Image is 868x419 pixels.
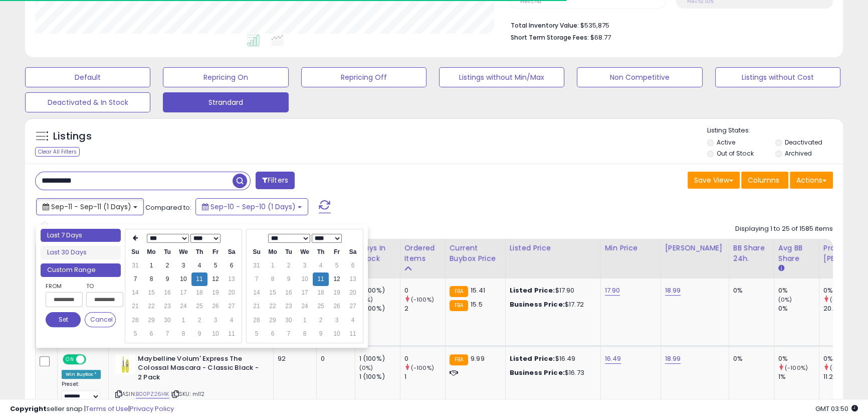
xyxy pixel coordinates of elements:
[733,243,770,264] div: BB Share 24h.
[207,300,224,313] td: 26
[64,355,76,363] span: ON
[345,259,361,272] td: 6
[790,172,833,189] button: Actions
[159,286,175,300] td: 16
[127,286,143,300] td: 14
[85,355,101,363] span: OFF
[297,245,313,259] th: We
[778,354,819,363] div: 0%
[778,372,819,381] div: 1%
[224,259,240,272] td: 6
[191,245,207,259] th: Th
[359,243,396,264] div: Days In Stock
[345,327,361,341] td: 11
[778,296,792,304] small: (0%)
[329,245,345,259] th: Fr
[313,272,329,286] td: 11
[345,300,361,313] td: 27
[404,286,445,295] div: 0
[281,286,297,300] td: 16
[249,245,265,259] th: Su
[411,296,434,304] small: (-100%)
[511,19,825,31] li: $535,875
[159,272,175,286] td: 9
[207,245,224,259] th: Fr
[345,314,361,327] td: 4
[511,21,579,30] b: Total Inventory Value:
[265,300,281,313] td: 22
[590,33,611,42] span: $68.77
[665,243,725,253] div: [PERSON_NAME]
[143,286,159,300] td: 15
[404,354,445,363] div: 0
[175,272,191,286] td: 10
[281,272,297,286] td: 9
[256,172,295,189] button: Filters
[404,372,445,381] div: 1
[191,272,207,286] td: 11
[41,263,121,277] li: Custom Range
[329,314,345,327] td: 3
[210,202,296,212] span: Sep-10 - Sep-10 (1 Days)
[345,245,361,259] th: Sa
[127,245,143,259] th: Su
[207,272,224,286] td: 12
[297,259,313,272] td: 3
[688,172,740,189] button: Save View
[733,286,766,295] div: 0%
[605,354,621,364] a: 16.49
[195,198,308,215] button: Sep-10 - Sep-10 (1 Days)
[265,245,281,259] th: Mo
[450,243,501,264] div: Current Buybox Price
[127,300,143,313] td: 21
[62,381,101,403] div: Preset:
[46,281,81,291] label: From
[359,286,400,295] div: 1 (100%)
[778,304,819,313] div: 0%
[207,314,224,327] td: 3
[815,404,858,413] span: 2025-09-12 03:50 GMT
[321,354,347,363] div: 0
[25,67,150,87] button: Default
[733,354,766,363] div: 0%
[143,314,159,327] td: 29
[249,259,265,272] td: 31
[143,300,159,313] td: 22
[175,314,191,327] td: 1
[207,327,224,341] td: 10
[281,300,297,313] td: 23
[191,300,207,313] td: 25
[404,304,445,313] div: 2
[175,286,191,300] td: 17
[329,259,345,272] td: 5
[62,370,101,379] div: Win BuyBox *
[404,243,441,264] div: Ordered Items
[735,224,833,234] div: Displaying 1 to 25 of 1585 items
[778,264,784,273] small: Avg BB Share.
[785,149,812,158] label: Archived
[471,300,483,309] span: 15.5
[159,314,175,327] td: 30
[313,259,329,272] td: 4
[224,245,240,259] th: Sa
[450,286,468,297] small: FBA
[297,300,313,313] td: 24
[130,404,174,413] a: Privacy Policy
[224,272,240,286] td: 13
[143,272,159,286] td: 8
[159,245,175,259] th: Tu
[510,368,565,377] b: Business Price:
[224,300,240,313] td: 27
[25,92,150,112] button: Deactivated & In Stock
[175,327,191,341] td: 8
[86,281,116,291] label: To
[510,354,555,363] b: Listed Price:
[159,259,175,272] td: 2
[191,259,207,272] td: 4
[510,354,593,363] div: $16.49
[281,259,297,272] td: 2
[281,314,297,327] td: 30
[138,354,260,385] b: Maybelline Volum' Express The Colossal Mascara - Classic Black - 2 Pack
[41,246,121,259] li: Last 30 Days
[175,300,191,313] td: 24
